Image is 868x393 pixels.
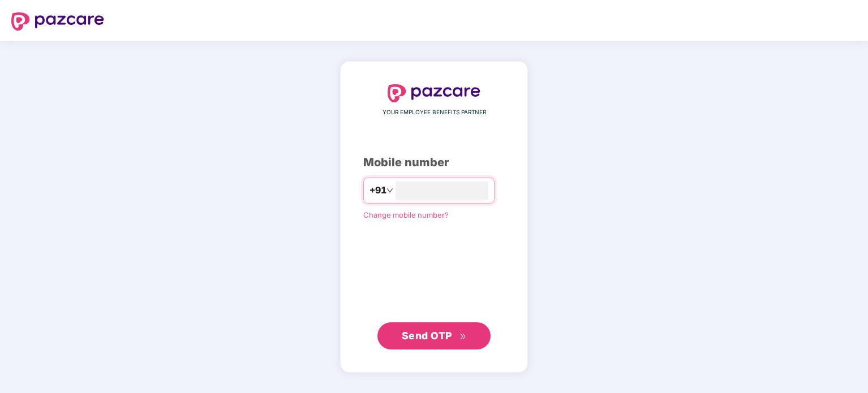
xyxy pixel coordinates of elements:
[386,187,393,194] span: down
[459,333,467,340] span: double-right
[388,84,480,102] img: logo
[363,210,449,219] a: Change mobile number?
[369,183,386,197] span: +91
[11,12,104,31] img: logo
[402,330,452,342] span: Send OTP
[383,108,486,117] span: YOUR EMPLOYEE BENEFITS PARTNER
[377,322,491,349] button: Send OTPdouble-right
[363,154,505,171] div: Mobile number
